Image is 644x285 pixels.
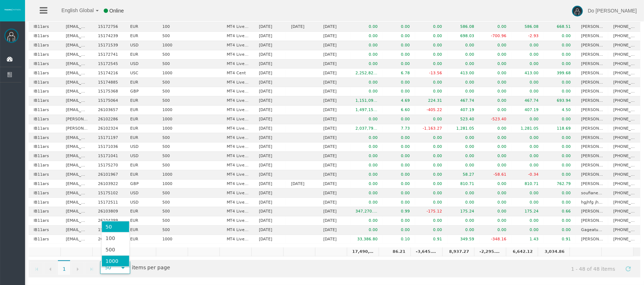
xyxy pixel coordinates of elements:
[157,170,190,180] td: 1000
[286,22,318,32] td: [DATE]
[447,124,480,134] td: 1,281.05
[415,133,447,142] td: 0.00
[480,115,512,124] td: -523.40
[125,87,157,96] td: GBP
[318,50,350,60] td: [DATE]
[157,106,190,115] td: 1000
[415,41,447,50] td: 0.00
[157,32,190,41] td: 500
[93,161,125,170] td: 15175270
[480,142,512,152] td: 0.00
[318,60,350,69] td: [DATE]
[512,50,544,60] td: 0.00
[157,161,190,170] td: 500
[157,41,190,50] td: 1000
[29,41,61,50] td: IB11ars
[29,87,61,96] td: IB11ars
[383,69,415,78] td: 6.78
[125,69,157,78] td: USC
[415,50,447,60] td: 0.00
[157,124,190,134] td: 1000
[512,106,544,115] td: 407.19
[318,96,350,106] td: [DATE]
[222,32,254,41] td: MT4 LiveFloatingSpreadAccount
[544,78,576,87] td: 0.00
[383,32,415,41] td: 0.00
[447,87,480,96] td: 0.00
[544,115,576,124] td: 0.00
[512,78,544,87] td: 0.00
[544,124,576,134] td: 118.69
[4,8,21,11] img: logo.svg
[576,124,608,134] td: [PERSON_NAME]
[254,60,286,69] td: [DATE]
[383,87,415,96] td: 0.00
[61,152,93,161] td: [EMAIL_ADDRESS][DOMAIN_NAME]
[222,96,254,106] td: MT4 LiveFloatingSpreadAccount
[157,115,190,124] td: 1000
[29,170,61,180] td: IB11ars
[480,22,512,32] td: 0.00
[254,124,286,134] td: [DATE]
[576,50,608,60] td: [PERSON_NAME]
[480,41,512,50] td: 0.00
[157,69,190,78] td: 1000
[415,152,447,161] td: 0.00
[480,152,512,161] td: 0.00
[61,115,93,124] td: [PERSON_NAME][EMAIL_ADDRESS][PERSON_NAME][DOMAIN_NAME]
[125,133,157,142] td: EUR
[318,41,350,50] td: [DATE]
[222,133,254,142] td: MT4 LiveFloatingSpreadAccount
[93,106,125,115] td: 26103657
[29,22,61,32] td: IB11ars
[350,22,383,32] td: 0.00
[447,106,480,115] td: 407.19
[544,69,576,78] td: 399.68
[29,124,61,134] td: IB11ars
[383,60,415,69] td: 0.00
[318,22,350,32] td: [DATE]
[480,78,512,87] td: 0.00
[350,78,383,87] td: 0.00
[544,170,576,180] td: 0.00
[608,41,640,50] td: [PHONE_NUMBER]
[544,96,576,106] td: 693.94
[544,32,576,41] td: 0.00
[480,32,512,41] td: -700.96
[93,41,125,50] td: 15171539
[576,96,608,106] td: [PERSON_NAME]
[383,96,415,106] td: 4.69
[222,106,254,115] td: MT4 LiveFixedSpreadAccount
[512,87,544,96] td: 0.00
[254,161,286,170] td: [DATE]
[222,87,254,96] td: MT4 LiveFloatingSpreadAccount
[254,22,286,32] td: [DATE]
[157,152,190,161] td: 500
[29,32,61,41] td: IB11ars
[93,32,125,41] td: 15174239
[608,142,640,152] td: [PHONE_NUMBER]
[350,32,383,41] td: 0.00
[93,115,125,124] td: 26102286
[93,78,125,87] td: 15174885
[447,115,480,124] td: 523.40
[29,180,61,189] td: IB11ars
[222,152,254,161] td: MT4 LiveFloatingSpreadAccount
[512,69,544,78] td: 413.00
[447,41,480,50] td: 0.00
[254,41,286,50] td: [DATE]
[608,161,640,170] td: [PHONE_NUMBER]
[29,78,61,87] td: IB11ars
[61,32,93,41] td: [EMAIL_ADDRESS][DOMAIN_NAME]
[576,22,608,32] td: [PERSON_NAME]
[93,69,125,78] td: 15174216
[157,22,190,32] td: 100
[608,96,640,106] td: [PHONE_NUMBER]
[608,87,640,96] td: [PHONE_NUMBER]
[608,170,640,180] td: [PHONE_NUMBER]
[125,32,157,41] td: EUR
[254,32,286,41] td: [DATE]
[350,96,383,106] td: 1,151,092.31
[254,78,286,87] td: [DATE]
[61,22,93,32] td: [EMAIL_ADDRESS][DOMAIN_NAME]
